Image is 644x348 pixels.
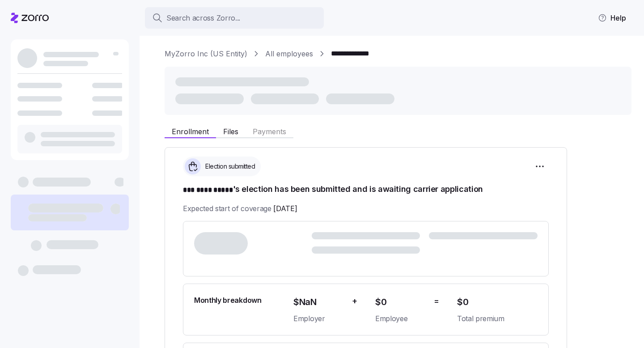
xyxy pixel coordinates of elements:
[375,313,427,324] span: Employee
[203,162,255,171] span: Election submitted
[375,295,427,310] span: $0
[265,48,313,59] a: All employees
[598,13,626,23] span: Help
[293,295,345,310] span: $NaN
[457,295,538,310] span: $0
[352,295,357,308] span: +
[591,9,633,27] button: Help
[183,183,549,196] h1: 's election has been submitted and is awaiting carrier application
[165,48,247,59] a: MyZorro Inc (US Entity)
[194,295,262,306] span: Monthly breakdown
[172,128,209,135] span: Enrollment
[145,7,324,29] button: Search across Zorro...
[183,203,297,214] span: Expected start of coverage
[166,13,240,24] span: Search across Zorro...
[457,313,538,324] span: Total premium
[293,313,345,324] span: Employer
[253,128,286,135] span: Payments
[223,128,238,135] span: Files
[434,295,439,308] span: =
[273,203,297,214] span: [DATE]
